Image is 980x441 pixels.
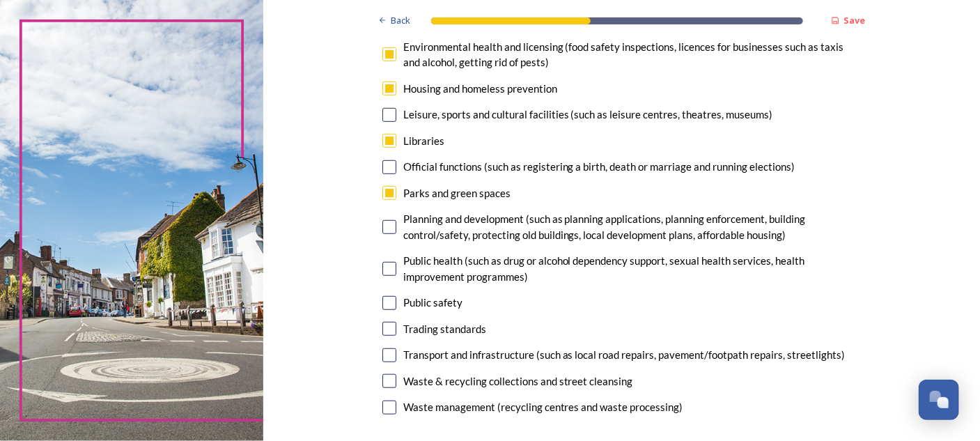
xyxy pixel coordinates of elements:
[844,14,866,26] strong: Save
[403,185,511,201] div: Parks and green spaces
[403,253,862,284] div: Public health (such as drug or alcohol dependency support, sexual health services, health improve...
[919,380,959,420] button: Open Chat
[403,159,795,175] div: Official functions (such as registering a birth, death or marriage and running elections)
[403,211,862,242] div: Planning and development (such as planning applications, planning enforcement, building control/s...
[403,107,773,123] div: Leisure, sports and cultural facilities (such as leisure centres, theatres, museums)
[391,14,410,27] span: Back
[403,347,846,363] div: Transport and infrastructure (such as local road repairs, pavement/footpath repairs, streetlights)
[403,133,444,149] div: Libraries
[403,81,557,97] div: Housing and homeless prevention
[403,373,633,389] div: Waste & recycling collections and street cleansing
[403,295,462,311] div: Public safety
[403,39,862,70] div: Environmental health and licensing (food safety inspections, licences for businesses such as taxi...
[403,399,683,415] div: Waste management (recycling centres and waste processing)
[403,321,486,337] div: Trading standards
